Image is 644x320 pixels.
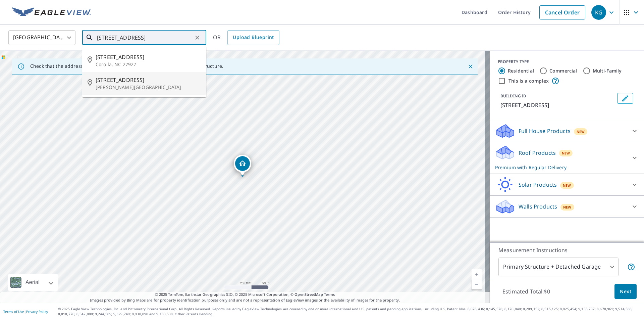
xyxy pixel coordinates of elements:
button: Next [614,284,637,299]
div: Dropped pin, building 1, Residential property, 520 Old Stoney Rd Corolla, NC 27927 [234,155,251,176]
label: Multi-Family [593,67,622,74]
div: PROPERTY TYPE [498,59,636,65]
label: Residential [508,67,534,74]
button: Edit building 1 [617,93,633,104]
button: Clear [193,33,202,42]
span: [STREET_ADDRESS] [96,76,201,84]
p: BUILDING ID [500,93,526,99]
span: New [562,150,570,156]
a: Cancel Order [539,5,585,19]
div: Solar ProductsNew [495,177,639,193]
p: [PERSON_NAME][GEOGRAPHIC_DATA] [96,84,201,91]
span: New [563,183,571,188]
label: This is a complex [508,78,549,84]
img: EV Logo [12,7,91,17]
p: | [3,310,48,314]
span: New [577,129,585,134]
label: Commercial [549,67,577,74]
p: Premium with Regular Delivery [495,164,627,171]
span: © 2025 TomTom, Earthstar Geographics SIO, © 2025 Microsoft Corporation, © [155,292,335,298]
p: © 2025 Eagle View Technologies, Inc. and Pictometry International Corp. All Rights Reserved. Repo... [58,307,641,317]
div: OR [213,30,279,45]
div: [GEOGRAPHIC_DATA] [8,28,75,47]
span: [STREET_ADDRESS] [96,53,201,61]
div: Roof ProductsNewPremium with Regular Delivery [495,145,639,171]
span: New [563,204,572,210]
div: Walls ProductsNew [495,198,639,215]
p: Corolla, NC 27927 [96,61,201,68]
div: Aerial [8,274,58,291]
input: Search by address or latitude-longitude [97,28,193,47]
p: Roof Products [519,149,556,157]
span: Your report will include the primary structure and a detached garage if one exists. [627,263,635,271]
span: Next [620,287,631,296]
a: Upload Blueprint [227,30,279,45]
p: Estimated Total: $0 [497,284,555,299]
p: Solar Products [519,181,557,189]
a: OpenStreetMap [294,292,323,297]
div: KG [591,5,606,20]
div: Aerial [23,274,42,291]
a: Current Level 17, Zoom In [472,269,482,279]
div: Full House ProductsNew [495,123,639,139]
p: Full House Products [519,127,571,135]
a: Terms [324,292,335,297]
a: Terms of Use [3,309,24,314]
a: Current Level 17, Zoom Out [472,279,482,289]
p: Measurement Instructions [498,246,635,254]
p: Check that the address is accurate, then drag the marker over the correct structure. [30,63,223,69]
div: Primary Structure + Detached Garage [498,258,619,276]
button: Close [466,62,475,71]
a: Privacy Policy [26,309,48,314]
p: Walls Products [519,202,557,211]
span: Upload Blueprint [233,33,274,42]
p: [STREET_ADDRESS] [500,101,614,109]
